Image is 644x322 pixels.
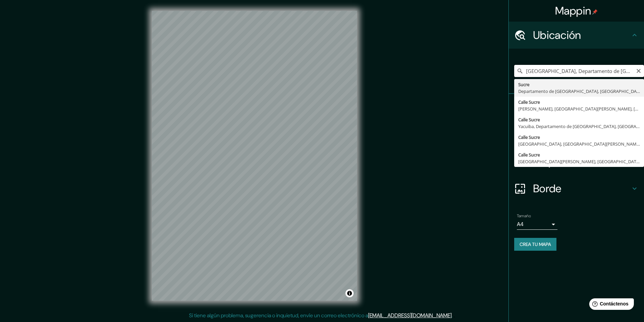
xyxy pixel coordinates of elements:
font: A4 [517,221,524,228]
font: Departamento de [GEOGRAPHIC_DATA], [GEOGRAPHIC_DATA] [518,88,643,94]
font: Calle Sucre [518,99,540,105]
div: Estilo [509,121,644,148]
font: Borde [533,181,562,196]
font: Tamaño [517,213,531,219]
iframe: Lanzador de widgets de ayuda [584,296,637,315]
img: pin-icon.png [592,9,598,15]
font: Ubicación [533,28,581,42]
font: Calle Sucre [518,152,540,158]
font: Calle Sucre [518,134,540,140]
font: Calle Sucre [518,117,540,123]
div: Patas [509,94,644,121]
div: Ubicación [509,22,644,49]
a: [EMAIL_ADDRESS][DOMAIN_NAME] [368,312,452,319]
button: Claro [636,67,641,74]
font: Sucre [518,81,529,88]
font: . [452,312,453,319]
div: Disposición [509,148,644,175]
input: Elige tu ciudad o zona [514,65,644,77]
div: Borde [509,175,644,202]
button: Crea tu mapa [514,238,556,251]
canvas: Mapa [152,11,357,301]
button: Activar o desactivar atribución [345,289,354,297]
font: Mappin [555,4,591,18]
div: A4 [517,219,557,230]
font: . [454,312,455,319]
font: Crea tu mapa [520,241,551,247]
font: . [453,312,454,319]
font: Si tiene algún problema, sugerencia o inquietud, envíe un correo electrónico a [189,312,368,319]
